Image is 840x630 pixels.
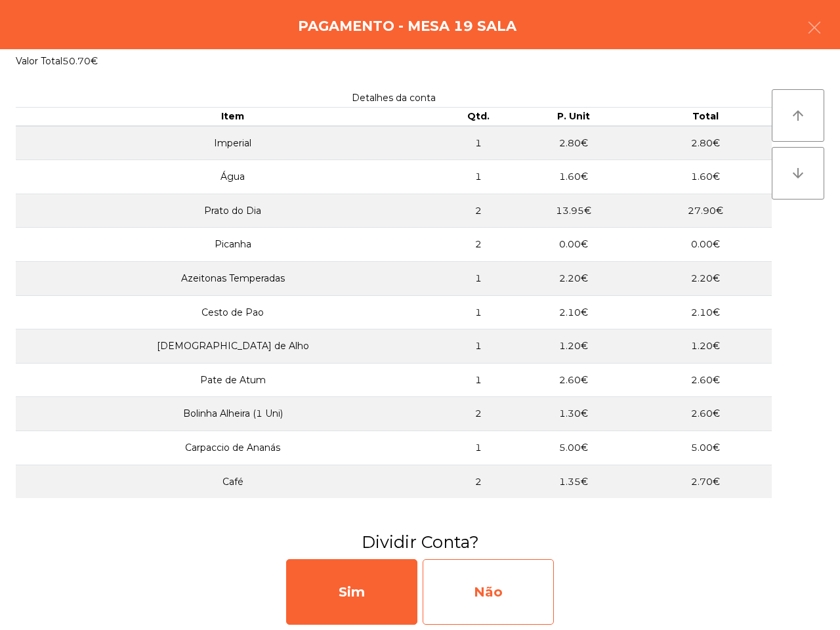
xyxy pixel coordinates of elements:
td: Picanha [16,228,450,262]
td: 2.10€ [640,295,772,329]
td: Café [16,465,450,498]
td: 1.30€ [507,397,639,431]
td: 1.60€ [640,160,772,194]
th: Item [16,108,450,126]
td: 2.60€ [640,397,772,431]
td: [DEMOGRAPHIC_DATA] de Alho [16,329,450,364]
td: 1 [450,295,507,329]
td: 13.95€ [507,194,639,228]
h4: Pagamento - Mesa 19 Sala [298,16,516,36]
td: 1 [450,363,507,397]
td: 2 [450,465,507,498]
td: 0.00€ [507,228,639,262]
td: Imperial [16,126,450,160]
td: 2.60€ [640,363,772,397]
td: 1 [450,126,507,160]
i: arrow_downward [790,165,806,181]
div: Sim [286,559,417,625]
td: 5.00€ [640,430,772,465]
th: P. Unit [507,108,639,126]
td: 5.00€ [507,430,639,465]
td: 27.90€ [640,194,772,228]
h3: Dividir Conta? [10,530,830,554]
td: 1 [450,262,507,296]
td: 0.00€ [640,228,772,262]
td: 2.20€ [507,262,639,296]
td: Azeitonas Temperadas [16,262,450,296]
td: 1 [450,329,507,364]
button: arrow_upward [772,89,824,142]
td: Prato do Dia [16,194,450,228]
td: 1 [450,430,507,465]
td: Carpaccio de Ananás [16,430,450,465]
td: 1.20€ [640,329,772,364]
td: 1.35€ [507,465,639,498]
td: 2.80€ [507,126,639,160]
i: arrow_upward [790,108,806,123]
span: Detalhes da conta [352,92,436,104]
td: 2 [450,397,507,431]
td: 2 [450,194,507,228]
th: Total [640,108,772,126]
td: 2.10€ [507,295,639,329]
td: 1.20€ [507,329,639,364]
td: 2.60€ [507,363,639,397]
td: 1 [450,160,507,194]
td: 2.80€ [640,126,772,160]
td: Pate de Atum [16,363,450,397]
td: Bolinha Alheira (1 Uni) [16,397,450,431]
td: 2 [450,228,507,262]
th: Qtd. [450,108,507,126]
td: 2.70€ [640,465,772,498]
td: 2.20€ [640,262,772,296]
td: Água [16,160,450,194]
td: 1.60€ [507,160,639,194]
button: arrow_downward [772,147,824,199]
span: 50.70€ [62,55,98,67]
td: Cesto de Pao [16,295,450,329]
div: Não [423,559,554,625]
span: Valor Total [16,55,62,67]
